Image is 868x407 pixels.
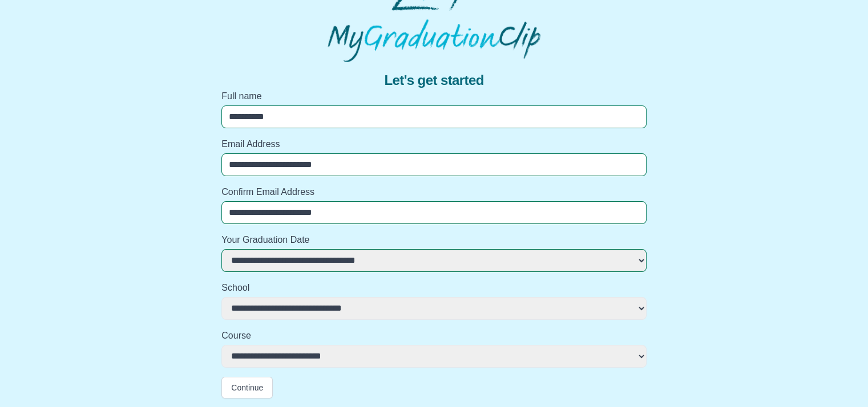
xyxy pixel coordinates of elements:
button: Continue [221,377,273,398]
label: Email Address [221,137,647,151]
label: Course [221,329,647,343]
span: Let's get started [384,71,483,89]
label: Confirm Email Address [221,185,647,199]
label: Your Graduation Date [221,233,647,247]
label: Full name [221,89,647,103]
label: School [221,281,647,295]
